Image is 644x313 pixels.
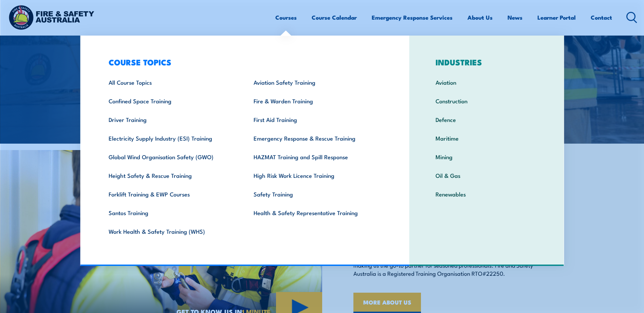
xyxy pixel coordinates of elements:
[425,73,548,91] a: Aviation
[243,147,388,166] a: HAZMAT Training and Spill Response
[537,8,576,26] a: Learner Portal
[425,129,548,147] a: Maritime
[243,203,388,222] a: Health & Safety Representative Training
[243,73,388,91] a: Aviation Safety Training
[591,8,612,26] a: Contact
[275,8,297,26] a: Courses
[98,110,243,129] a: Driver Training
[353,293,421,313] a: MORE ABOUT US
[425,91,548,110] a: Construction
[312,8,357,26] a: Course Calendar
[467,8,493,26] a: About Us
[425,57,548,67] h3: INDUSTRIES
[98,185,243,203] a: Forklift Training & EWP Courses
[243,185,388,203] a: Safety Training
[508,8,522,26] a: News
[425,110,548,129] a: Defence
[243,129,388,147] a: Emergency Response & Rescue Training
[98,129,243,147] a: Electricity Supply Industry (ESI) Training
[98,203,243,222] a: Santos Training
[98,147,243,166] a: Global Wind Organisation Safety (GWO)
[98,57,388,67] h3: COURSE TOPICS
[372,8,453,26] a: Emergency Response Services
[425,185,548,203] a: Renewables
[243,166,388,185] a: High Risk Work Licence Training
[243,110,388,129] a: First Aid Training
[243,91,388,110] a: Fire & Warden Training
[98,222,243,241] a: Work Health & Safety Training (WHS)
[425,166,548,185] a: Oil & Gas
[98,166,243,185] a: Height Safety & Rescue Training
[98,91,243,110] a: Confined Space Training
[425,147,548,166] a: Mining
[98,73,243,91] a: All Course Topics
